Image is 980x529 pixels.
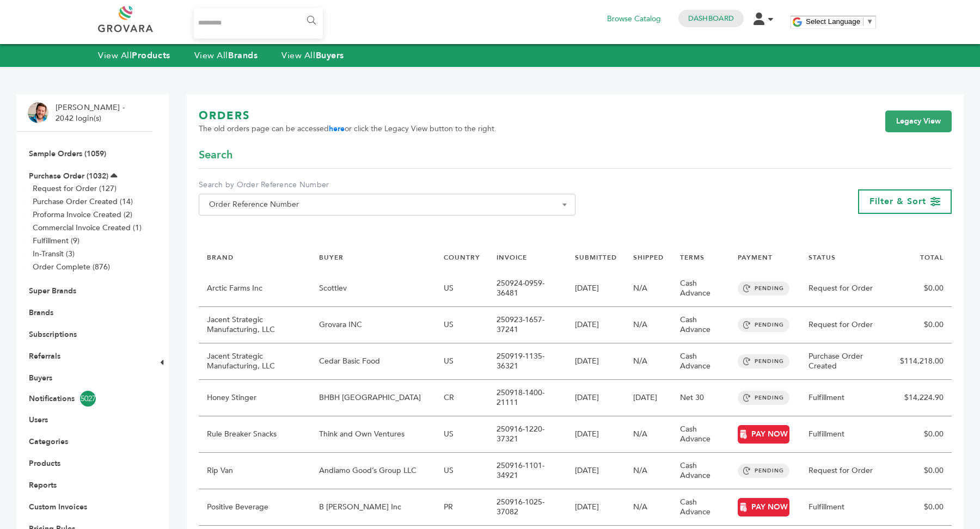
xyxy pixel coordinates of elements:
[205,197,569,212] span: Order Reference Number
[33,183,117,194] a: Request for Order (127)
[33,262,110,272] a: Order Complete (876)
[311,416,436,453] td: Think and Own Ventures
[738,354,789,368] span: PENDING
[228,50,258,61] strong: Brands
[567,489,625,526] td: [DATE]
[56,102,127,124] li: [PERSON_NAME] - 2042 login(s)
[199,180,575,190] label: Search by Order Reference Number
[488,270,567,307] td: 250924-0959-36481
[33,236,79,246] a: Fulfillment (9)
[199,147,232,163] span: Search
[199,270,311,307] td: Arctic Farms Inc
[800,380,885,416] td: Fulfillment
[311,453,436,489] td: Andiamo Good’s Group LLC
[29,415,48,425] a: Users
[625,489,672,526] td: N/A
[199,124,497,134] span: The old orders page can be accessed or click the Legacy View button to the right.
[806,17,873,26] a: Select Language​
[633,253,664,262] a: SHIPPED
[488,453,567,489] td: 250916-1101-34921
[194,8,323,39] input: Search...
[885,416,952,453] td: $0.00
[132,50,170,61] strong: Products
[29,436,68,447] a: Categories
[800,453,885,489] td: Request for Order
[672,380,730,416] td: Net 30
[29,351,60,361] a: Referrals
[885,380,952,416] td: $14,224.90
[738,498,789,516] a: PAY NOW
[199,380,311,416] td: Honey Stinger
[29,391,140,407] a: Notifications5027
[29,502,87,512] a: Custom Invoices
[885,110,952,132] a: Legacy View
[199,108,497,124] h1: ORDERS
[800,270,885,307] td: Request for Order
[199,416,311,453] td: Rule Breaker Snacks
[199,343,311,380] td: Jacent Strategic Manufacturing, LLC
[672,416,730,453] td: Cash Advance
[869,195,926,207] span: Filter & Sort
[800,489,885,526] td: Fulfillment
[672,270,730,307] td: Cash Advance
[98,50,170,61] a: View AllProducts
[319,253,344,262] a: BUYER
[436,307,488,343] td: US
[436,489,488,526] td: PR
[29,307,53,318] a: Brands
[199,489,311,526] td: Positive Beverage
[80,391,96,407] span: 5027
[738,253,773,262] a: PAYMENT
[738,464,789,478] span: PENDING
[436,453,488,489] td: US
[311,343,436,380] td: Cedar Basic Food
[329,124,345,134] a: here
[567,270,625,307] td: [DATE]
[29,373,52,383] a: Buyers
[738,318,789,332] span: PENDING
[488,489,567,526] td: 250916-1025-37082
[567,343,625,380] td: [DATE]
[29,458,60,469] a: Products
[625,307,672,343] td: N/A
[866,17,873,26] span: ▼
[738,281,789,296] span: PENDING
[33,196,133,207] a: Purchase Order Created (14)
[29,149,106,159] a: Sample Orders (1059)
[311,489,436,526] td: B [PERSON_NAME] Inc
[607,13,661,25] a: Browse Catalog
[885,307,952,343] td: $0.00
[567,380,625,416] td: [DATE]
[567,453,625,489] td: [DATE]
[33,223,142,233] a: Commercial Invoice Created (1)
[311,380,436,416] td: BHBH [GEOGRAPHIC_DATA]
[281,50,344,61] a: View AllBuyers
[444,253,480,262] a: COUNTRY
[688,14,734,23] a: Dashboard
[436,380,488,416] td: CR
[806,17,860,26] span: Select Language
[199,453,311,489] td: Rip Van
[497,253,527,262] a: INVOICE
[488,343,567,380] td: 250919-1135-36321
[311,307,436,343] td: Grovara INC
[885,270,952,307] td: $0.00
[808,253,836,262] a: STATUS
[625,380,672,416] td: [DATE]
[885,453,952,489] td: $0.00
[885,343,952,380] td: $114,218.00
[920,253,944,262] a: TOTAL
[488,416,567,453] td: 250916-1220-37321
[29,329,77,340] a: Subscriptions
[488,380,567,416] td: 250918-1400-21111
[625,343,672,380] td: N/A
[436,270,488,307] td: US
[488,307,567,343] td: 250923-1657-37241
[800,343,885,380] td: Purchase Order Created
[316,50,344,61] strong: Buyers
[625,270,672,307] td: N/A
[625,453,672,489] td: N/A
[800,307,885,343] td: Request for Order
[575,253,617,262] a: SUBMITTED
